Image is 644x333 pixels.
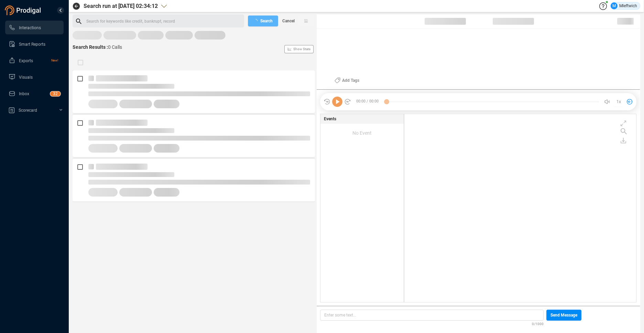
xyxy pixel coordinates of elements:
[546,310,581,321] button: Send Message
[9,54,58,67] a: ExportsNew!
[55,91,58,98] p: 2
[324,116,336,122] span: Events
[50,91,61,96] sup: 32
[19,108,37,113] span: Scorecard
[19,75,33,80] span: Visuals
[19,58,33,63] span: Exports
[51,54,58,67] span: New!
[351,97,386,107] span: 00:00 / 00:00
[284,45,314,53] button: Show Stats
[278,15,299,26] button: Cancel
[9,21,58,34] a: Interactions
[5,37,64,51] li: Smart Reports
[616,96,621,107] span: 1x
[342,75,359,86] span: Add Tags
[330,75,363,86] button: Add Tags
[19,42,45,47] span: Smart Reports
[5,87,64,100] li: Inbox
[9,37,58,51] a: Smart Reports
[5,21,64,34] li: Interactions
[9,70,58,84] a: Visuals
[532,321,544,326] span: 0/1000
[282,15,295,26] span: Cancel
[73,44,108,50] span: Search Results :
[408,116,636,301] div: grid
[614,97,623,107] button: 1x
[5,5,43,15] img: prodigal-logo
[108,44,122,50] span: 0 Calls
[5,70,64,84] li: Visuals
[5,54,64,67] li: Exports
[611,2,637,9] div: Mleftwich
[293,8,310,90] span: Show Stats
[320,124,404,142] div: No Event
[53,91,55,98] p: 3
[550,310,577,321] span: Send Message
[19,91,29,96] span: Inbox
[9,87,58,100] a: Inbox
[612,2,616,9] span: M
[84,2,158,10] span: Search run at [DATE] 02:34:12
[19,25,41,30] span: Interactions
